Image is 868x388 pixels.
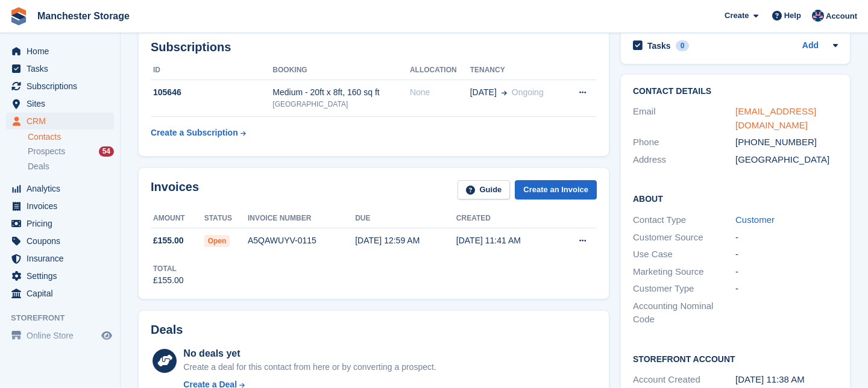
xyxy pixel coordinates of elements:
h2: Invoices [151,180,199,200]
a: menu [6,327,114,344]
span: [DATE] [470,86,497,99]
a: Guide [458,180,511,200]
div: Contact Type [633,213,735,227]
th: Invoice number [248,209,355,228]
th: Tenancy [470,61,565,80]
a: Create a Subscription [151,122,246,144]
a: Preview store [99,328,114,343]
a: menu [6,215,114,232]
div: Address [633,153,735,167]
span: £155.00 [153,234,184,247]
div: [DATE] 11:38 AM [735,373,838,387]
h2: Contact Details [633,87,838,96]
a: Deals [28,160,114,173]
div: - [735,248,838,261]
a: Customer [735,214,775,225]
span: Sites [27,95,99,112]
th: Booking [272,61,410,80]
div: [GEOGRAPHIC_DATA] [735,153,838,167]
div: None [410,86,470,99]
a: menu [6,285,114,302]
span: Subscriptions [27,78,99,95]
span: Storefront [11,312,120,324]
span: Insurance [27,250,99,267]
th: Created [456,209,558,228]
a: menu [6,95,114,112]
a: Add [802,39,819,53]
span: Capital [27,285,99,302]
a: Manchester Storage [33,6,134,26]
span: Pricing [27,215,99,232]
a: [EMAIL_ADDRESS][DOMAIN_NAME] [735,106,816,130]
h2: Subscriptions [151,40,597,54]
span: Coupons [27,233,99,249]
a: Create an Invoice [515,180,597,200]
a: menu [6,250,114,267]
th: Allocation [410,61,470,80]
span: Tasks [27,60,99,77]
div: [GEOGRAPHIC_DATA] [272,99,410,110]
span: CRM [27,113,99,130]
span: Invoices [27,198,99,214]
span: Deals [28,161,49,172]
div: Account Created [633,373,735,387]
span: Ongoing [512,87,544,97]
div: - [735,265,838,279]
div: £155.00 [153,274,184,287]
span: Online Store [27,327,99,344]
span: Open [204,235,230,247]
a: menu [6,113,114,130]
div: Customer Type [633,282,735,296]
div: - [735,231,838,245]
div: - [735,282,838,296]
th: Due [355,209,456,228]
a: menu [6,78,114,95]
a: menu [6,233,114,249]
a: menu [6,268,114,284]
div: A5QAWUYV-0115 [248,234,355,247]
th: ID [151,61,272,80]
a: menu [6,180,114,197]
div: Create a deal for this contact from here or by converting a prospect. [183,361,436,374]
div: Total [153,263,184,274]
span: Account [826,10,857,22]
th: Amount [151,209,204,228]
a: Contacts [28,131,114,143]
h2: About [633,192,838,204]
span: Create [725,10,749,22]
h2: Tasks [647,40,671,51]
div: Phone [633,136,735,149]
a: menu [6,60,114,77]
h2: Deals [151,323,183,337]
div: Email [633,105,735,132]
h2: Storefront Account [633,352,838,365]
div: Create a Subscription [151,127,238,139]
div: No deals yet [183,346,436,361]
div: Medium - 20ft x 8ft, 160 sq ft [272,86,410,99]
img: stora-icon-8386f47178a22dfd0bd8f6a31ec36ba5ce8667c1dd55bd0f319d3a0aa187defe.svg [10,7,28,25]
div: 54 [99,146,114,157]
a: menu [6,43,114,60]
div: [DATE] 12:59 AM [355,234,456,247]
div: Marketing Source [633,265,735,279]
span: Analytics [27,180,99,197]
span: Settings [27,268,99,284]
div: [PHONE_NUMBER] [735,136,838,149]
a: Prospects 54 [28,145,114,158]
a: menu [6,198,114,214]
div: [DATE] 11:41 AM [456,234,558,247]
div: Customer Source [633,231,735,245]
span: Help [784,10,801,22]
div: Use Case [633,248,735,261]
div: Accounting Nominal Code [633,299,735,327]
span: Home [27,43,99,60]
div: 0 [676,40,690,51]
span: Prospects [28,146,65,157]
div: 105646 [151,86,272,99]
th: Status [204,209,248,228]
